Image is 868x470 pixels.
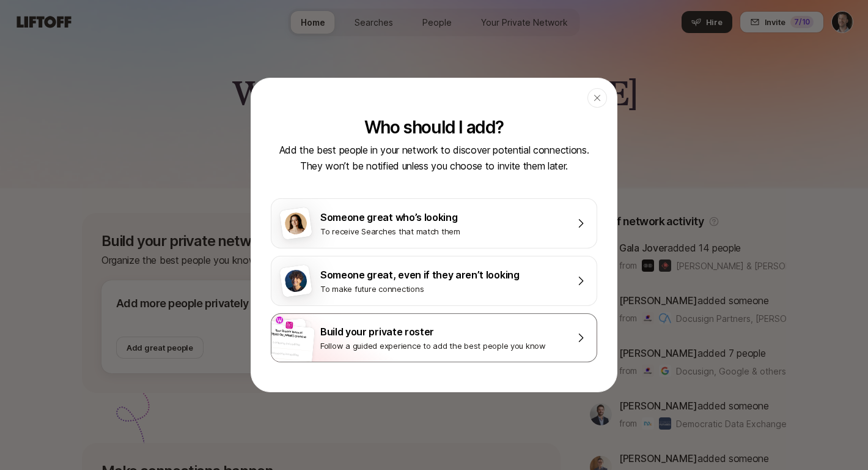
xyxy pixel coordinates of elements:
[284,211,309,236] img: woman-on-brown-bg.png
[320,267,565,283] p: Someone great, even if they aren’t looking
[320,209,565,225] p: Someone great who’s looking
[320,340,565,352] p: Follow a guided experience to add the best people you know
[285,321,293,329] img: 0be26747_1373_4e31_bc11_674355e1a0ae.jfif
[320,225,565,237] p: To receive Searches that match them
[272,340,311,348] p: Someone incredible
[320,324,565,340] p: Build your private roster
[320,283,565,295] p: To make future connections
[270,329,306,339] span: Your Dream Team at [PERSON_NAME] Creative
[271,142,597,174] p: Add the best people in your network to discover potential connections. They won’t be notified unl...
[276,316,284,324] img: 2de8f1cb_16d8_4b26_9133_d5632860e96f.jfif
[284,269,309,294] img: man-with-curly-hair.png
[271,351,311,359] p: Someone incredible
[364,117,504,137] p: Who should I add?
